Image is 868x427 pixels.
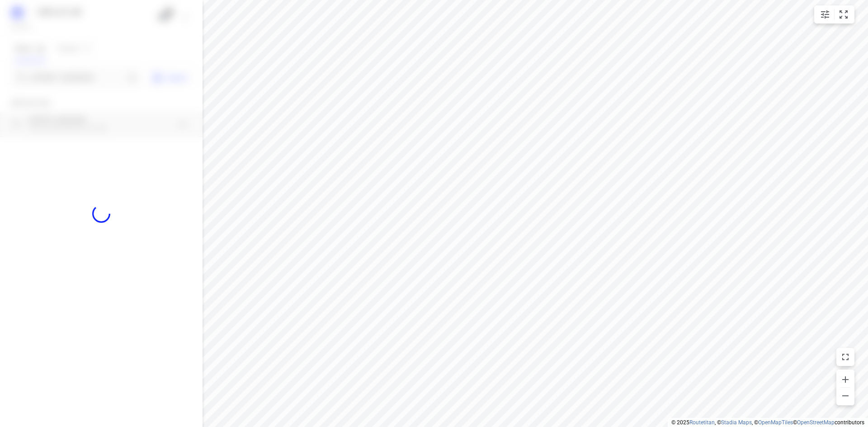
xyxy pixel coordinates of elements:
[758,419,793,426] a: OpenMapTiles
[671,419,864,426] li: © 2025 , © , © © contributors
[835,5,853,23] button: Fit zoom
[814,5,854,23] div: small contained button group
[797,419,835,426] a: OpenStreetMap
[721,419,752,426] a: Stadia Maps
[816,5,834,23] button: Map settings
[689,419,715,426] a: Routetitan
